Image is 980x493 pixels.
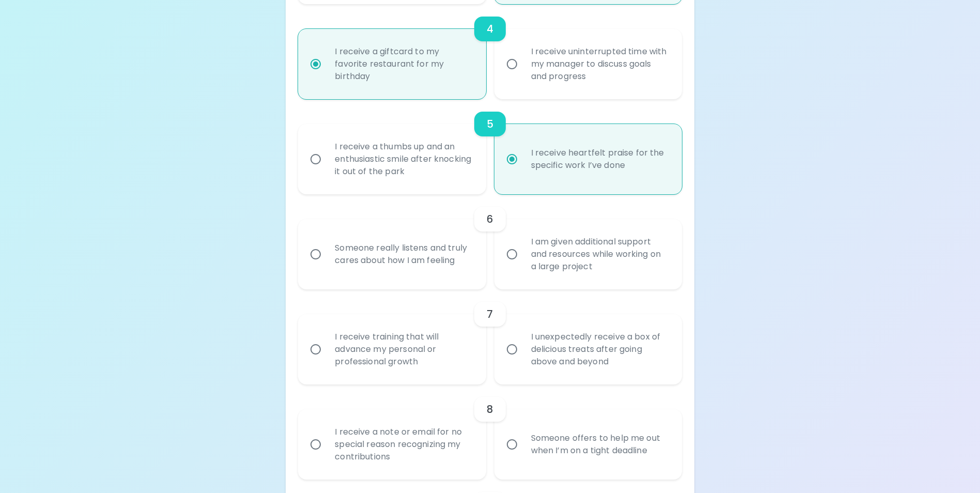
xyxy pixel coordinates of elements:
[523,420,676,469] div: Someone offers to help me out when I’m on a tight deadline
[298,384,681,480] div: choice-group-check
[523,318,676,380] div: I unexpectedly receive a box of delicious treats after going above and beyond
[523,134,676,184] div: I receive heartfelt praise for the specific work I’ve done
[487,306,493,322] h6: 7
[298,289,681,384] div: choice-group-check
[298,99,681,194] div: choice-group-check
[487,211,493,227] h6: 6
[487,401,493,418] h6: 8
[298,4,681,99] div: choice-group-check
[326,33,480,95] div: I receive a giftcard to my favorite restaurant for my birthday
[326,413,480,475] div: I receive a note or email for no special reason recognizing my contributions
[326,128,480,190] div: I receive a thumbs up and an enthusiastic smile after knocking it out of the park
[523,33,676,95] div: I receive uninterrupted time with my manager to discuss goals and progress
[523,223,676,285] div: I am given additional support and resources while working on a large project
[326,318,480,380] div: I receive training that will advance my personal or professional growth
[487,116,493,132] h6: 5
[298,194,681,289] div: choice-group-check
[487,21,493,37] h6: 4
[326,229,480,279] div: Someone really listens and truly cares about how I am feeling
